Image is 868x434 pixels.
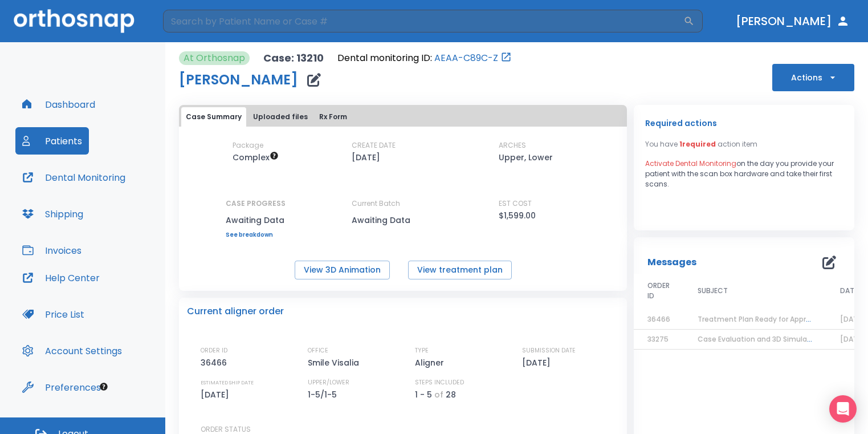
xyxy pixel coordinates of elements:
p: 36466 [201,356,231,370]
div: tabs [181,107,625,127]
button: Uploaded files [248,107,312,127]
div: Tooltip anchor [99,382,109,392]
p: [DATE] [522,356,555,370]
button: [PERSON_NAME] [731,11,854,31]
input: Search by Patient Name or Case # [163,10,683,33]
p: SUBMISSION DATE [522,346,576,356]
span: [DATE] [840,314,865,324]
p: EST COST [499,198,532,209]
span: SUBJECT [698,286,728,296]
span: DATE [840,286,858,296]
span: 1 required [679,139,716,149]
span: Treatment Plan Ready for Approval! [698,314,823,324]
p: Messages [647,255,696,269]
button: Account Settings [15,337,129,364]
button: View treatment plan [408,261,512,279]
p: UPPER/LOWER [308,378,349,388]
p: Dental monitoring ID: [337,51,432,65]
p: 1 - 5 [415,388,432,401]
p: [DATE] [201,388,233,401]
p: ORDER ID [201,346,227,356]
p: ARCHES [499,140,526,151]
span: ORDER ID [647,281,670,301]
p: of [434,388,443,401]
button: Price List [15,301,91,328]
img: Orthosnap [14,9,135,33]
div: Open Intercom Messenger [829,395,857,423]
p: 1-5/1-5 [308,388,341,401]
button: Shipping [15,200,90,228]
span: Case Evaluation and 3D Simulation Ready [698,334,845,344]
p: Current Batch [352,198,454,209]
p: At Orthosnap [184,51,245,65]
p: You have action item [645,139,757,149]
span: Up to 50 Steps (100 aligners) [233,152,279,163]
p: 28 [446,388,456,401]
p: Aligner [415,356,448,370]
p: on the day you provide your patient with the scan box hardware and take their first scans. [645,159,843,189]
p: [DATE] [352,151,380,164]
button: Help Center [15,264,107,291]
div: Open patient in dental monitoring portal [337,51,512,65]
button: View 3D Animation [295,261,390,279]
p: TYPE [415,346,429,356]
button: Actions [772,64,854,91]
p: CREATE DATE [352,140,396,151]
p: ESTIMATED SHIP DATE [201,378,254,388]
p: Current aligner order [187,305,284,318]
button: Dental Monitoring [15,164,132,191]
span: Activate Dental Monitoring [645,159,736,168]
span: 36466 [647,314,670,324]
button: Preferences [15,374,108,401]
p: Case: 13210 [263,51,324,65]
h1: [PERSON_NAME] [179,73,298,87]
p: Awaiting Data [352,213,454,227]
p: $1,599.00 [499,209,536,222]
button: Patients [15,127,89,155]
p: Package [233,140,263,151]
p: STEPS INCLUDED [415,378,464,388]
span: 33275 [647,334,669,344]
p: OFFICE [308,346,328,356]
p: Smile Visalia [308,356,363,370]
p: Required actions [645,116,717,130]
button: Rx Form [315,107,352,127]
a: AEAA-C89C-Z [434,51,498,65]
span: [DATE] [840,334,865,344]
button: Invoices [15,237,88,264]
p: Awaiting Data [226,213,286,227]
p: CASE PROGRESS [226,198,286,209]
button: Case Summary [181,107,246,127]
a: See breakdown [226,232,286,238]
button: Dashboard [15,91,102,118]
p: Upper, Lower [499,151,553,164]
